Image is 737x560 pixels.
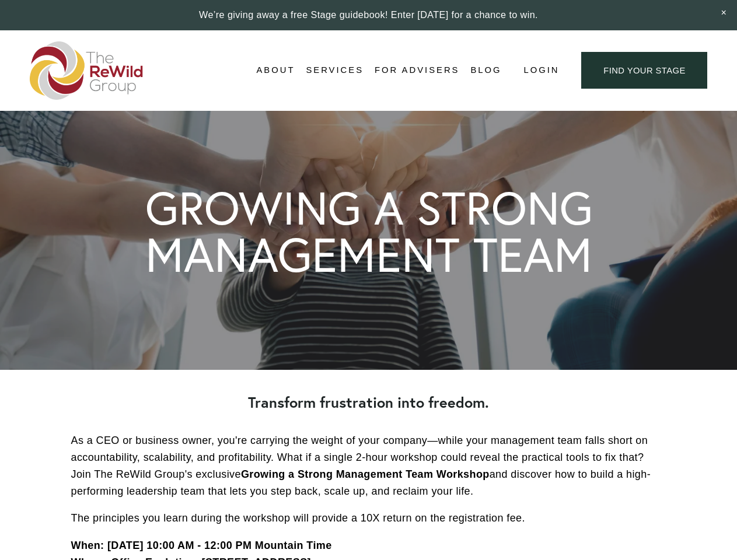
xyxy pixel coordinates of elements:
[256,62,295,78] span: About
[248,393,489,412] strong: Transform frustration into freedom.
[71,510,666,527] p: The principles you learn during the workshop will provide a 10X return on the registration fee.
[256,62,295,79] a: folder dropdown
[145,231,592,278] h1: MANAGEMENT TEAM
[71,540,104,551] strong: When:
[306,62,364,79] a: folder dropdown
[30,41,144,100] img: The ReWild Group
[71,432,666,499] p: As a CEO or business owner, you're carrying the weight of your company—while your management team...
[470,62,501,79] a: Blog
[241,468,490,480] strong: Growing a Strong Management Team Workshop
[306,62,364,78] span: Services
[523,62,559,78] a: Login
[581,52,707,89] a: find your stage
[145,185,593,231] h1: GROWING A STRONG
[375,62,459,79] a: For Advisers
